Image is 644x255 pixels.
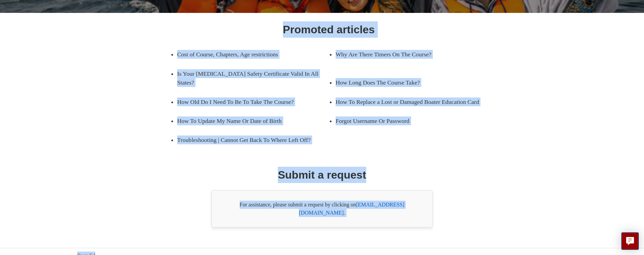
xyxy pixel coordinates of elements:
button: Live chat [621,232,639,250]
a: Why Are There Timers On The Course? [336,45,477,64]
a: How To Replace a Lost or Damaged Boater Education Card [336,92,487,111]
a: Troubleshooting | Cannot Get Back To Where Left Off? [177,130,329,149]
a: Is Your [MEDICAL_DATA] Safety Certificate Valid In All States? [177,64,329,92]
a: Cost of Course, Chapters, Age restrictions [177,45,319,64]
a: How To Update My Name Or Date of Birth [177,111,319,130]
h1: Promoted articles [283,21,375,38]
div: For assistance, please submit a request by clicking on . [211,190,433,227]
a: How Long Does The Course Take? [336,73,477,92]
a: Forgot Username Or Password [336,111,477,130]
h1: Submit a request [278,167,366,183]
a: How Old Do I Need To Be To Take The Course? [177,92,319,111]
